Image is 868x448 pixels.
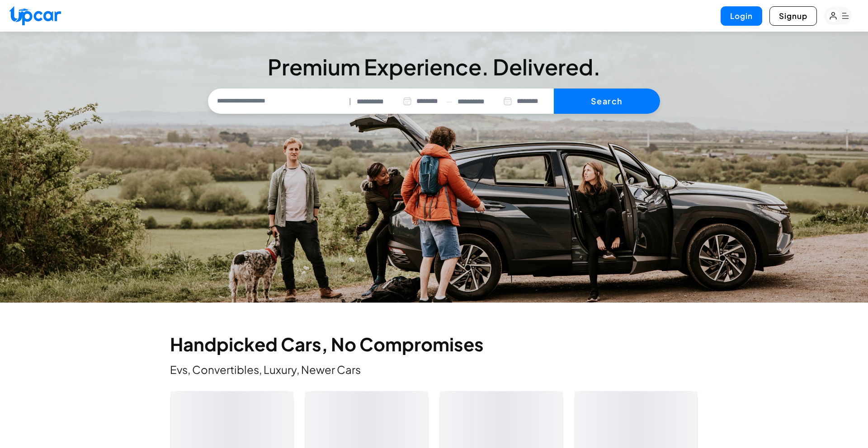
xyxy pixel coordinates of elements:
[170,335,698,353] h2: Handpicked Cars, No Compromises
[721,6,762,26] button: Login
[349,96,351,107] span: |
[554,89,660,114] button: Search
[9,6,61,25] img: Upcar Logo
[446,96,452,107] span: —
[170,362,698,377] p: Evs, Convertibles, Luxury, Newer Cars
[208,56,660,78] h3: Premium Experience. Delivered.
[769,6,817,26] button: Signup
